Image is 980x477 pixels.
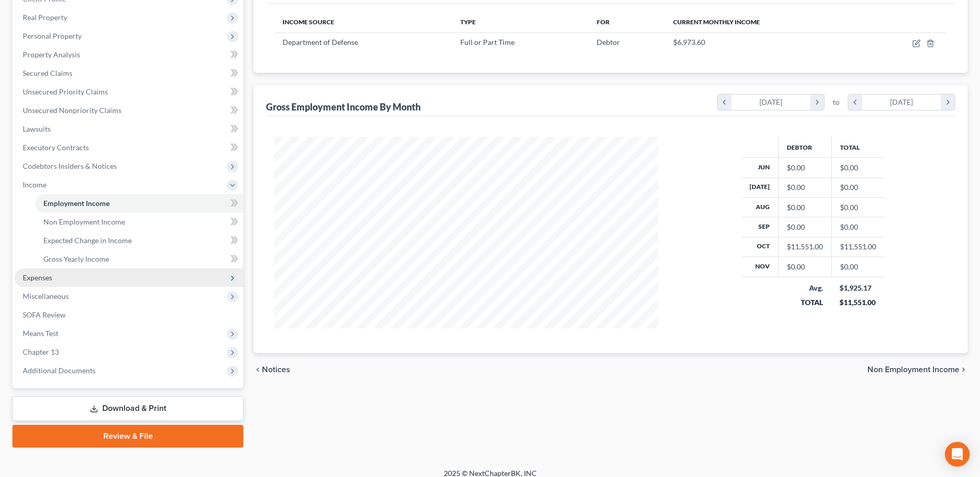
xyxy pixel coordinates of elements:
[786,283,823,293] div: Avg.
[831,178,884,197] td: $0.00
[14,120,243,138] a: Lawsuits
[35,213,243,231] a: Non Employment Income
[831,137,884,157] th: Total
[14,64,243,83] a: Secured Claims
[787,163,823,173] div: $0.00
[732,94,811,110] div: [DATE]
[23,13,67,22] span: Real Property
[23,162,117,170] span: Codebtors Insiders & Notices
[787,202,823,213] div: $0.00
[14,306,243,324] a: SOFA Review
[831,217,884,237] td: $0.00
[14,138,243,157] a: Executory Contracts
[810,94,824,110] i: chevron_right
[831,197,884,217] td: $0.00
[23,292,69,300] span: Miscellaneous
[787,182,823,193] div: $0.00
[787,262,823,272] div: $0.00
[14,45,243,64] a: Property Analysis
[23,180,46,189] span: Income
[741,158,779,178] th: Jun
[35,231,243,250] a: Expected Change in Income
[848,94,862,110] i: chevron_left
[43,217,125,226] span: Non Employment Income
[12,425,243,448] a: Review & File
[945,442,970,467] div: Open Intercom Messenger
[14,101,243,120] a: Unsecured Nonpriority Claims
[862,94,941,110] div: [DATE]
[839,283,876,293] div: $1,925.17
[23,273,52,282] span: Expenses
[741,257,779,277] th: Nov
[23,347,59,356] span: Chapter 13
[23,31,82,40] span: Personal Property
[23,310,66,319] span: SOFA Review
[43,255,109,263] span: Gross Yearly Income
[23,366,96,375] span: Additional Documents
[787,222,823,232] div: $0.00
[23,329,58,338] span: Means Test
[831,158,884,178] td: $0.00
[597,18,610,26] span: For
[283,38,358,46] span: Department of Defense
[831,257,884,277] td: $0.00
[741,197,779,217] th: Aug
[741,217,779,237] th: Sep
[23,87,108,96] span: Unsecured Priority Claims
[23,69,72,77] span: Secured Claims
[597,38,620,46] span: Debtor
[741,237,779,257] th: Oct
[718,94,732,110] i: chevron_left
[23,143,89,152] span: Executory Contracts
[673,38,705,46] span: $6,973.60
[831,237,884,257] td: $11,551.00
[867,365,959,374] span: Non Employment Income
[262,365,290,374] span: Notices
[833,97,839,107] span: to
[959,365,968,374] i: chevron_right
[35,250,243,268] a: Gross Yearly Income
[43,199,110,208] span: Employment Income
[867,365,968,374] button: Non Employment Income chevron_right
[787,242,823,252] div: $11,551.00
[23,124,51,133] span: Lawsuits
[741,178,779,197] th: [DATE]
[460,38,515,46] span: Full or Part Time
[35,194,243,213] a: Employment Income
[839,297,876,308] div: $11,551.00
[673,18,760,26] span: Current Monthly Income
[23,50,80,59] span: Property Analysis
[254,365,290,374] button: chevron_left Notices
[266,101,421,113] div: Gross Employment Income By Month
[23,106,121,115] span: Unsecured Nonpriority Claims
[254,365,262,374] i: chevron_left
[43,236,132,245] span: Expected Change in Income
[941,94,955,110] i: chevron_right
[12,396,243,421] a: Download & Print
[14,83,243,101] a: Unsecured Priority Claims
[786,297,823,308] div: TOTAL
[778,137,831,157] th: Debtor
[283,18,334,26] span: Income Source
[460,18,476,26] span: Type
